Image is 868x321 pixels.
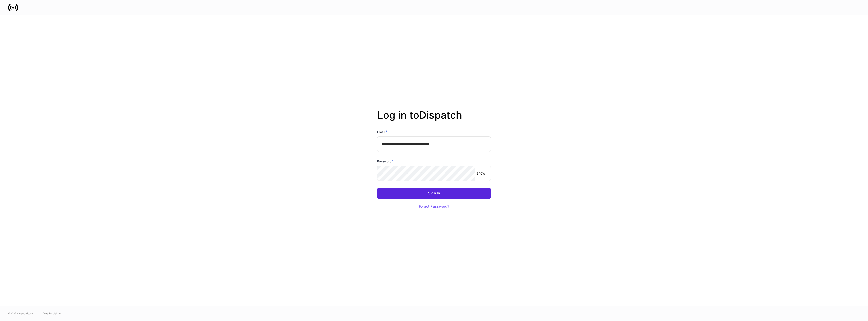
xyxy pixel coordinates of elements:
[428,191,440,195] div: Sign In
[377,109,491,129] h2: Log in to Dispatch
[377,188,491,199] button: Sign In
[8,311,33,315] span: © 2025 OneAdvisory
[377,129,387,134] h6: Email
[413,201,455,212] button: Forgot Password?
[419,205,449,208] div: Forgot Password?
[43,311,62,315] a: Data Disclaimer
[377,159,394,164] h6: Password
[477,171,485,176] p: show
